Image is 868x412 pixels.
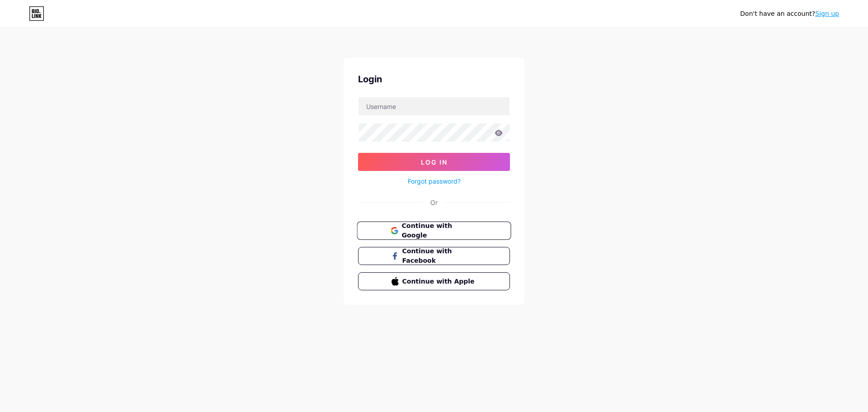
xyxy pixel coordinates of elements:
div: Or [430,198,438,207]
a: Continue with Google [358,222,510,240]
a: Forgot password? [408,176,461,186]
span: Continue with Google [401,221,477,241]
span: Continue with Facebook [402,246,477,265]
input: Username [359,97,509,115]
span: Continue with Apple [402,277,477,286]
button: Log In [358,153,510,171]
button: Continue with Facebook [358,247,510,265]
div: Don't have an account? [740,9,839,19]
button: Continue with Google [357,222,511,240]
span: Log In [421,158,448,166]
button: Continue with Apple [358,272,510,290]
div: Login [358,72,510,86]
a: Sign up [815,10,839,17]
